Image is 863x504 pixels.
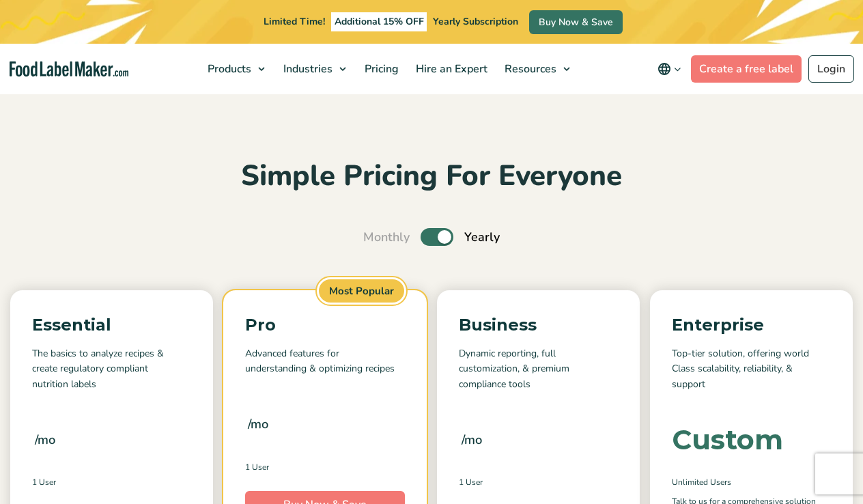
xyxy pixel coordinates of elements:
a: Industries [275,44,353,94]
div: Custom [672,426,783,453]
p: Essential [32,312,191,338]
a: Pricing [356,44,404,94]
span: Limited Time! [264,15,325,28]
span: Products [203,61,253,76]
p: The basics to analyze recipes & create regulatory compliant nutrition labels [32,346,191,392]
label: Toggle [421,228,453,246]
a: Resources [496,44,577,94]
p: Pro [245,312,404,338]
span: /mo [35,430,55,449]
a: Login [808,55,854,83]
span: Industries [279,61,334,76]
span: Yearly Subscription [433,15,518,28]
span: /mo [462,430,482,449]
p: Dynamic reporting, full customization, & premium compliance tools [459,346,618,392]
p: Business [459,312,618,338]
p: Enterprise [672,312,831,338]
a: Products [199,44,272,94]
a: Hire an Expert [408,44,493,94]
a: Create a free label [691,55,802,83]
span: 1 User [459,476,483,488]
span: Pricing [360,61,400,76]
span: Additional 15% OFF [331,12,427,31]
span: /mo [248,415,268,434]
span: Hire an Expert [412,61,489,76]
span: 1 User [245,461,269,473]
h2: Simple Pricing For Everyone [10,158,853,195]
p: Top-tier solution, offering world Class scalability, reliability, & support [672,346,831,392]
span: Yearly [464,228,500,247]
span: Monthly [363,228,410,247]
p: Advanced features for understanding & optimizing recipes [245,346,404,377]
span: Resources [500,61,558,76]
span: Unlimited Users [672,476,731,488]
span: Most Popular [317,277,406,305]
span: 1 User [32,476,56,488]
a: Buy Now & Save [529,10,623,34]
